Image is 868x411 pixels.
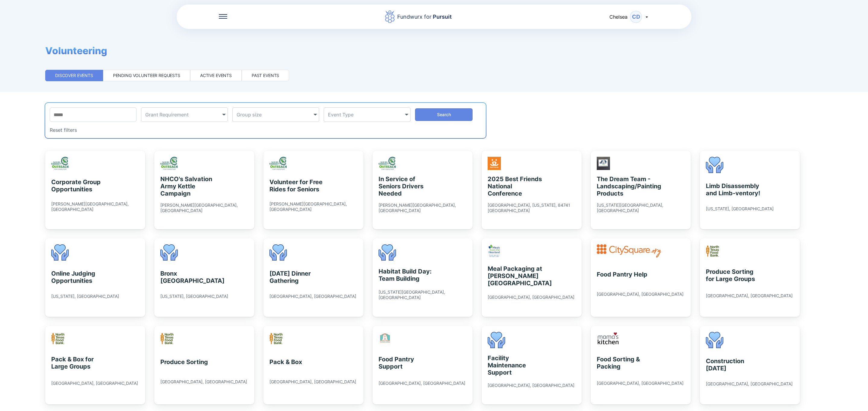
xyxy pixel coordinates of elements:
[145,112,222,118] div: Grant Requirement
[379,381,465,386] div: [GEOGRAPHIC_DATA], [GEOGRAPHIC_DATA]
[609,14,627,20] span: Chelsea
[415,108,473,121] button: Search
[597,356,652,370] div: Food Sorting & Packing
[706,357,761,372] div: Construction [DATE]
[269,178,325,193] div: Volunteer for Free Rides for Seniors
[252,73,279,79] div: Past events
[488,265,543,287] div: Meal Packaging at [PERSON_NAME][GEOGRAPHIC_DATA]
[237,112,313,118] div: Group size
[269,379,356,385] div: [GEOGRAPHIC_DATA], [GEOGRAPHIC_DATA]
[269,201,357,212] div: [PERSON_NAME][GEOGRAPHIC_DATA], [GEOGRAPHIC_DATA]
[488,383,574,388] div: [GEOGRAPHIC_DATA], [GEOGRAPHIC_DATA]
[597,381,684,386] div: [GEOGRAPHIC_DATA], [GEOGRAPHIC_DATA]
[597,175,652,197] div: The Dream Team - Landscaping/Painting Products
[51,294,119,299] div: [US_STATE], [GEOGRAPHIC_DATA]
[200,73,232,79] div: Active events
[379,268,434,282] div: Habitat Build Day: Team Building
[488,175,543,197] div: 2025 Best Friends National Conference
[379,356,434,370] div: Food Pantry Support
[51,356,106,370] div: Pack & Box for Large Groups
[432,14,452,20] span: Pursuit
[160,294,228,299] div: [US_STATE], [GEOGRAPHIC_DATA]
[397,13,452,21] div: Fundwurx for
[55,73,93,79] div: Discover events
[51,270,106,284] div: Online Judging Opportunities
[597,292,684,297] div: [GEOGRAPHIC_DATA], [GEOGRAPHIC_DATA]
[630,11,642,23] div: CD
[597,202,685,213] div: [US_STATE][GEOGRAPHIC_DATA], [GEOGRAPHIC_DATA]
[379,202,467,213] div: [PERSON_NAME][GEOGRAPHIC_DATA], [GEOGRAPHIC_DATA]
[113,73,180,79] div: Pending volunteer requests
[597,271,647,278] div: Food Pantry Help
[379,289,467,300] div: [US_STATE][GEOGRAPHIC_DATA], [GEOGRAPHIC_DATA]
[488,202,576,213] div: [GEOGRAPHIC_DATA], [US_STATE], 84741 [GEOGRAPHIC_DATA]
[51,178,106,193] div: Corporate Group Opportunities
[706,293,793,298] div: [GEOGRAPHIC_DATA], [GEOGRAPHIC_DATA]
[269,294,356,299] div: [GEOGRAPHIC_DATA], [GEOGRAPHIC_DATA]
[488,295,574,300] div: [GEOGRAPHIC_DATA], [GEOGRAPHIC_DATA]
[437,112,451,118] span: Search
[160,270,215,284] div: Bronx [GEOGRAPHIC_DATA]
[45,45,107,57] span: Volunteering
[160,358,208,366] div: Produce Sorting
[328,112,405,118] div: Event Type
[160,175,215,197] div: NHCO's Salvation Army Kettle Campaign
[269,270,325,284] div: [DATE] Dinner Gathering
[488,354,543,376] div: Facility Maintenance Support
[160,202,248,213] div: [PERSON_NAME][GEOGRAPHIC_DATA], [GEOGRAPHIC_DATA]
[51,381,138,386] div: [GEOGRAPHIC_DATA], [GEOGRAPHIC_DATA]
[50,126,77,134] div: Reset filters
[706,182,761,197] div: Limb Disassembly and Limb-ventory!
[706,206,774,212] div: [US_STATE], [GEOGRAPHIC_DATA]
[160,379,247,385] div: [GEOGRAPHIC_DATA], [GEOGRAPHIC_DATA]
[706,381,793,387] div: [GEOGRAPHIC_DATA], [GEOGRAPHIC_DATA]
[379,175,434,197] div: In Service of Seniors Drivers Needed
[51,201,139,212] div: [PERSON_NAME][GEOGRAPHIC_DATA], [GEOGRAPHIC_DATA]
[269,358,302,366] div: Pack & Box
[706,268,761,283] div: Produce Sorting for Large Groups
